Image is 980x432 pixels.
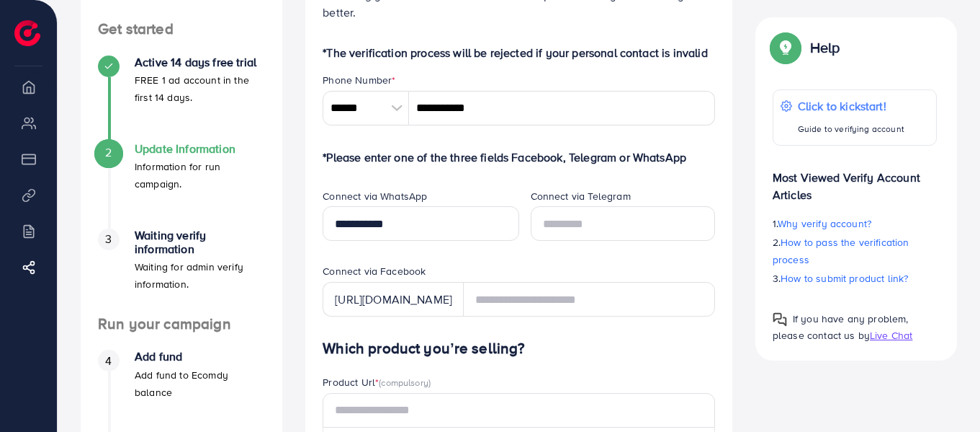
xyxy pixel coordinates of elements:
[323,375,431,389] label: Product Url
[135,350,265,363] h4: Add fund
[773,312,787,327] img: Popup guide
[778,216,871,231] span: Why verify account?
[773,235,909,267] span: How to pass the verification process
[773,157,937,203] p: Most Viewed Verify Account Articles
[810,39,840,56] p: Help
[81,142,282,229] li: Update Information
[379,376,431,389] span: (compulsory)
[323,44,715,61] p: *The verification process will be rejected if your personal contact is invalid
[773,234,937,268] p: 2.
[135,142,265,156] h4: Update Information
[781,271,908,286] span: How to submit product link?
[798,97,904,115] p: Click to kickstart!
[135,56,265,69] h4: Active 14 days free trial
[773,215,937,232] p: 1.
[870,328,912,343] span: Live Chat
[323,282,464,317] div: [URL][DOMAIN_NAME]
[81,20,282,38] h4: Get started
[773,35,799,61] img: Popup guide
[323,73,395,87] label: Phone Number
[323,340,715,358] h4: Which product you’re selling?
[14,20,40,46] img: logo
[323,264,426,278] label: Connect via Facebook
[105,144,112,161] span: 2
[105,231,112,247] span: 3
[81,56,282,142] li: Active 14 days free trial
[919,367,969,421] iframe: Chat
[798,120,904,138] p: Guide to verifying account
[135,229,265,256] h4: Waiting verify information
[323,149,715,166] p: *Please enter one of the three fields Facebook, Telegram or WhatsApp
[105,353,112,369] span: 4
[81,315,282,333] h4: Run your campaign
[135,258,265,293] p: Waiting for admin verify information.
[773,270,937,287] p: 3.
[773,312,909,343] span: If you have any problem, please contact us by
[81,229,282,315] li: Waiting verify information
[135,366,265,401] p: Add fund to Ecomdy balance
[135,158,265,193] p: Information for run campaign.
[323,189,427,203] label: Connect via WhatsApp
[531,189,631,203] label: Connect via Telegram
[135,71,265,106] p: FREE 1 ad account in the first 14 days.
